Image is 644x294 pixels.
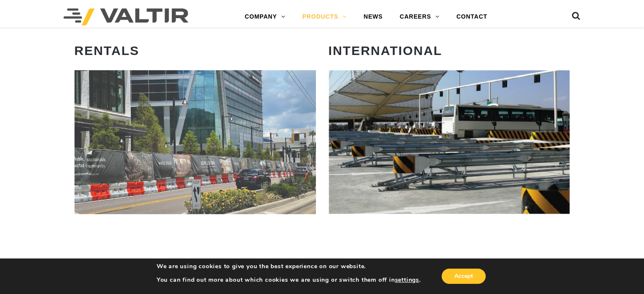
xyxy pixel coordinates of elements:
a: PRODUCTS [294,8,355,25]
a: CONTACT [448,8,496,25]
a: CAREERS [391,8,448,25]
button: Accept [442,269,486,284]
strong: RENTALS [75,44,139,58]
a: NEWS [355,8,391,25]
button: settings [395,276,419,284]
p: We are using cookies to give you the best experience on our website. [157,263,421,270]
img: Valtir [64,8,188,25]
a: COMPANY [236,8,294,25]
p: You can find out more about which cookies we are using or switch them off in . [157,276,421,284]
strong: INTERNATIONAL [329,44,442,58]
